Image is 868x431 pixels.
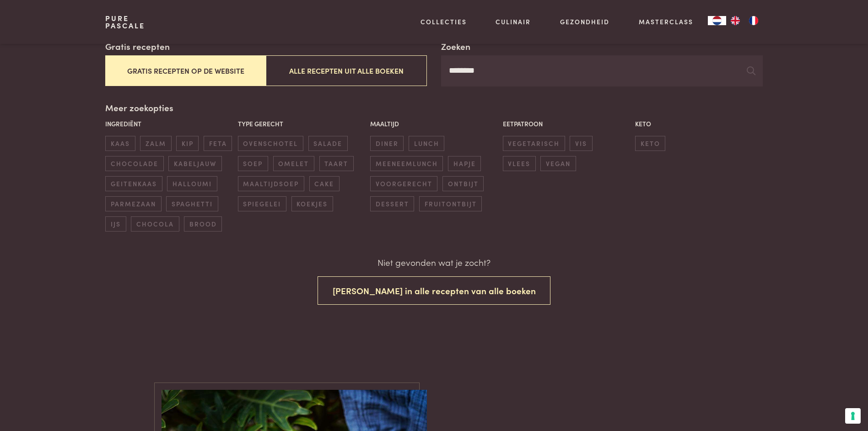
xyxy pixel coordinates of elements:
[273,156,314,171] span: omelet
[845,408,861,424] button: Uw voorkeuren voor toestemming voor trackingtechnologieën
[560,17,609,27] a: Gezondheid
[377,256,491,269] p: Niet gevonden wat je zocht?
[421,17,467,27] a: Collecties
[105,136,135,151] span: kaas
[370,176,437,191] span: voorgerecht
[708,16,763,25] aside: Language selected: Nederlands
[105,176,162,191] span: geitenkaas
[708,16,726,25] div: Language
[291,196,333,211] span: koekjes
[309,176,340,191] span: cake
[105,55,266,86] button: Gratis recepten op de website
[167,176,217,191] span: halloumi
[635,136,665,151] span: keto
[105,119,233,129] p: Ingrediënt
[168,156,221,171] span: kabeljauw
[370,196,414,211] span: dessert
[308,136,348,151] span: salade
[370,156,443,171] span: meeneemlunch
[503,136,565,151] span: vegetarisch
[238,196,286,211] span: spiegelei
[540,156,576,171] span: vegan
[184,216,222,232] span: brood
[708,16,726,25] a: NL
[105,40,170,53] label: Gratis recepten
[131,216,179,232] span: chocola
[105,216,126,232] span: ijs
[503,156,536,171] span: vlees
[266,55,426,86] button: Alle recepten uit alle boeken
[238,176,304,191] span: maaltijdsoep
[318,276,551,305] button: [PERSON_NAME] in alle recepten van alle boeken
[448,156,481,171] span: hapje
[140,136,171,151] span: zalm
[238,119,366,129] p: Type gerecht
[166,196,218,211] span: spaghetti
[319,156,354,171] span: taart
[570,136,592,151] span: vis
[726,16,763,25] ul: Language list
[419,196,482,211] span: fruitontbijt
[370,119,498,129] p: Maaltijd
[726,16,744,25] a: EN
[105,156,163,171] span: chocolade
[105,15,145,29] a: PurePascale
[238,156,268,171] span: soep
[370,136,404,151] span: diner
[639,17,693,27] a: Masterclass
[744,16,763,25] a: FR
[238,136,303,151] span: ovenschotel
[176,136,199,151] span: kip
[409,136,444,151] span: lunch
[496,17,531,27] a: Culinair
[503,119,631,129] p: Eetpatroon
[635,119,763,129] p: Keto
[442,176,484,191] span: ontbijt
[204,136,232,151] span: feta
[105,196,161,211] span: parmezaan
[441,40,470,53] label: Zoeken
